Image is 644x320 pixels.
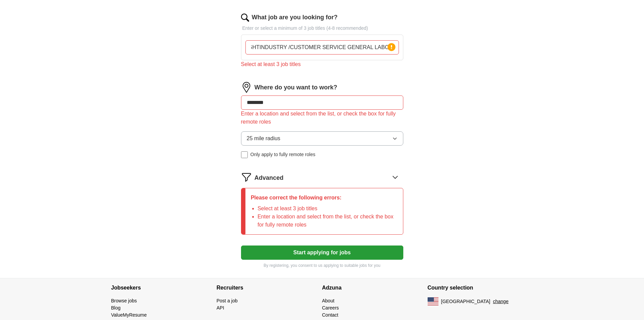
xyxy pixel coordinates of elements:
li: Enter a location and select from the list, or check the box for fully remote roles [258,213,398,229]
label: Where do you want to work? [255,83,337,92]
p: By registering, you consent to us applying to suitable jobs for you [241,262,403,269]
span: [GEOGRAPHIC_DATA] [441,298,491,305]
button: Start applying for jobs [241,246,403,260]
button: change [493,298,508,305]
img: location.png [241,82,252,93]
p: Please correct the following errors: [251,194,398,202]
p: Enter or select a minimum of 3 job titles (4-8 recommended) [241,25,403,32]
a: Browse jobs [111,298,137,303]
a: Contact [322,312,338,318]
a: About [322,298,335,303]
a: ValueMyResume [111,312,147,318]
li: Select at least 3 job titles [258,205,398,213]
h4: Country selection [428,278,533,297]
a: Post a job [217,298,238,303]
img: US flag [428,297,438,305]
img: search.png [241,14,249,22]
span: 25 mile radius [247,134,281,143]
input: Only apply to fully remote roles [241,151,248,158]
a: API [217,305,224,311]
a: Blog [111,305,121,311]
img: filter [241,172,252,183]
input: Type a job title and press enter [245,40,399,55]
div: Enter a location and select from the list, or check the box for fully remote roles [241,110,403,126]
button: 25 mile radius [241,131,403,146]
label: What job are you looking for? [252,13,338,22]
span: Advanced [255,173,284,183]
a: Careers [322,305,339,311]
span: Only apply to fully remote roles [251,151,315,158]
div: Select at least 3 job titles [241,60,403,68]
